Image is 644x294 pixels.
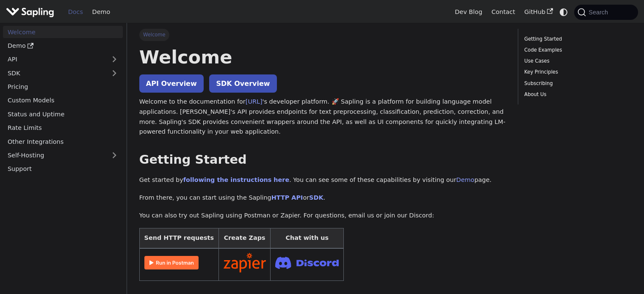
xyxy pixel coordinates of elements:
[520,5,557,19] a: GitHub
[183,176,289,183] a: following the instructions here
[139,97,506,137] p: Welcome to the documentation for 's developer platform. 🚀 Sapling is a platform for building lang...
[3,94,123,107] a: Custom Models
[271,194,303,201] a: HTTP API
[106,53,123,66] button: Expand sidebar category 'API'
[139,74,204,93] a: API Overview
[3,122,123,134] a: Rate Limits
[524,35,629,43] a: Getting Started
[586,9,613,16] span: Search
[524,57,629,65] a: Use Cases
[309,194,323,201] a: SDK
[106,67,123,79] button: Expand sidebar category 'SDK'
[6,6,57,18] a: Sapling.aiSapling.ai
[6,6,54,18] img: Sapling.ai
[558,6,570,18] button: Switch between dark and light mode (currently system mode)
[487,5,520,19] a: Contact
[139,46,506,69] h1: Welcome
[271,228,344,248] th: Chat with us
[224,253,266,272] img: Connect in Zapier
[139,29,506,41] nav: Breadcrumbs
[209,74,276,93] a: SDK Overview
[524,46,629,54] a: Code Examples
[275,254,339,272] img: Join Discord
[3,108,123,120] a: Status and Uptime
[3,26,123,38] a: Welcome
[3,149,123,162] a: Self-Hosting
[144,256,199,269] img: Run in Postman
[139,211,506,221] p: You can also try out Sapling using Postman or Zapier. For questions, email us or join our Discord:
[3,135,123,148] a: Other Integrations
[456,176,475,183] a: Demo
[139,152,506,168] h2: Getting Started
[524,80,629,88] a: Subscribing
[88,5,115,19] a: Demo
[450,5,486,19] a: Dev Blog
[3,40,123,52] a: Demo
[3,163,123,175] a: Support
[524,68,629,76] a: Key Principles
[218,228,271,248] th: Create Zaps
[139,29,169,41] span: Welcome
[3,53,106,66] a: API
[524,91,629,99] a: About Us
[3,67,106,79] a: SDK
[574,5,638,20] button: Search (Command+K)
[64,5,88,19] a: Docs
[139,228,218,248] th: Send HTTP requests
[246,98,263,105] a: [URL]
[139,193,506,203] p: From there, you can start using the Sapling or .
[3,81,123,93] a: Pricing
[139,175,506,185] p: Get started by . You can see some of these capabilities by visiting our page.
